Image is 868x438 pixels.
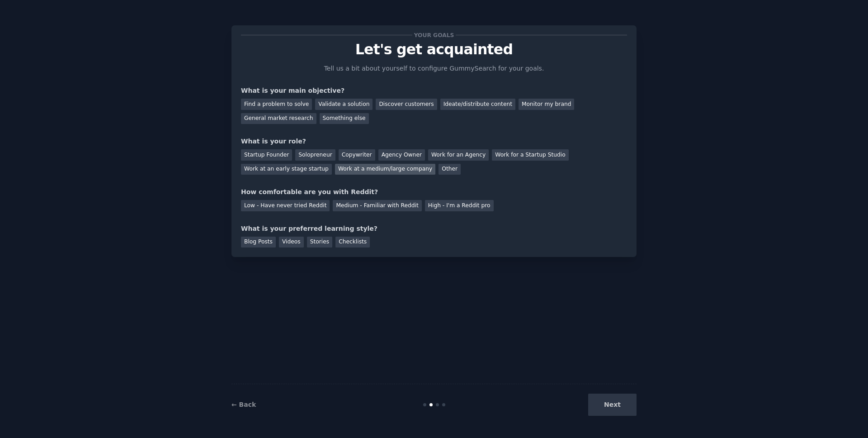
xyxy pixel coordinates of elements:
div: Solopreneur [295,149,335,161]
div: Startup Founder [241,149,292,161]
div: Copywriter [339,149,375,161]
div: Blog Posts [241,237,276,248]
div: Videos [279,237,304,248]
span: Your goals [412,30,456,40]
div: Checklists [335,237,370,248]
p: Let's get acquainted [241,42,627,57]
a: ← Back [231,401,256,408]
div: How comfortable are you with Reddit? [241,187,627,197]
div: Work at a medium/large company [335,164,435,175]
div: High - I'm a Reddit pro [425,200,494,211]
div: What is your preferred learning style? [241,224,627,233]
div: Something else [320,113,369,124]
div: Find a problem to solve [241,99,312,110]
div: Medium - Familiar with Reddit [333,200,421,211]
div: General market research [241,113,316,124]
div: What is your role? [241,137,627,146]
div: Low - Have never tried Reddit [241,200,330,211]
div: Ideate/distribute content [440,99,515,110]
p: Tell us a bit about yourself to configure GummySearch for your goals. [320,64,548,73]
div: Work for an Agency [428,149,489,161]
div: Work for a Startup Studio [492,149,568,161]
div: Work at an early stage startup [241,164,332,175]
div: Other [439,164,461,175]
div: Discover customers [376,99,437,110]
div: Validate a solution [315,99,373,110]
div: Stories [307,237,332,248]
div: What is your main objective? [241,86,627,95]
div: Monitor my brand [519,99,574,110]
div: Agency Owner [378,149,425,161]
